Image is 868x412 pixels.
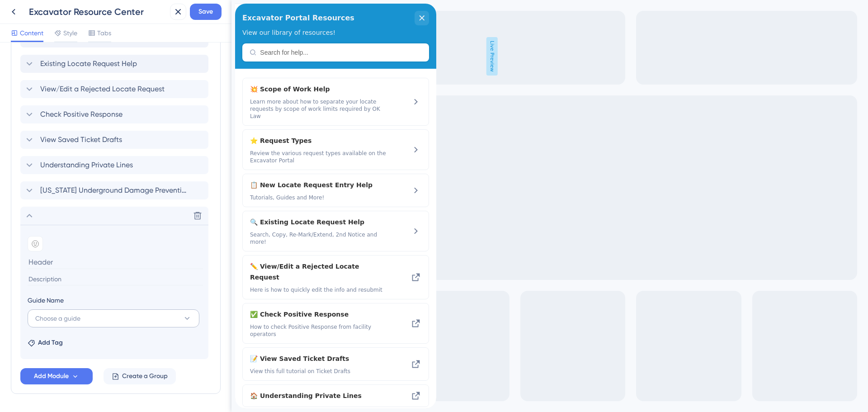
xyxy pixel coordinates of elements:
[15,132,137,142] span: ⭐ Request Types
[20,131,211,149] div: View Saved Ticket Drafts
[104,368,176,384] button: Create a Group
[15,132,152,161] div: Request Types
[40,58,137,69] span: Existing Locate Request Help
[93,5,96,12] div: 3
[15,350,152,371] div: View Saved Ticket Drafts
[15,227,152,242] span: Search, Copy, Re-Mark/Extend, 2nd Notice and more!
[97,28,111,38] span: Tabs
[38,337,63,348] span: Add Tag
[28,309,199,327] button: Choose a guide
[15,80,152,116] div: Scope of Work Help
[15,257,152,290] div: View/Edit a Rejected Locate Request
[15,320,152,334] span: How to check Positive Response from facility operators
[15,80,137,91] span: 💥 Scope of Work Help
[15,213,152,242] div: Existing Locate Request Help
[29,5,166,18] div: Excavator Resource Center
[15,387,152,398] div: Understanding Private Lines
[28,337,63,348] button: Add Tag
[15,176,137,187] span: 📋 New Locate Request Entry Help
[15,213,137,224] span: 🔍 Existing Locate Request Help
[15,257,137,279] span: ✏️ View/Edit a Rejected Locate Request
[28,295,64,306] span: Guide Name
[20,181,211,199] div: [US_STATE] Underground Damage Prevention Act
[20,28,43,38] span: Content
[63,28,77,38] span: Style
[20,80,211,98] div: View/Edit a Rejected Locate Request
[40,134,122,145] span: View Saved Ticket Drafts
[190,4,222,20] button: Save
[15,176,152,198] div: New Locate Request Entry Help
[40,109,123,120] span: Check Positive Response
[15,283,152,290] span: Here is how to quickly edit the info and resubmit
[40,185,189,196] span: [US_STATE] Underground Damage Prevention Act
[255,37,266,76] span: Live Preview
[198,6,213,17] span: Save
[28,255,203,269] input: Header
[35,313,80,324] span: Choose a guide
[28,273,203,285] input: Description
[15,190,152,198] span: Tutorials, Guides and More!
[122,371,168,382] span: Create a Group
[15,364,152,371] span: View this full tutorial on Ticket Drafts
[40,84,165,95] span: View/Edit a Rejected Locate Request
[40,160,133,170] span: Understanding Private Lines
[34,371,69,382] span: Add Module
[25,45,187,52] input: Search for help...
[15,305,137,316] span: ✅ Check Positive Response
[15,146,152,161] span: Review the various request types available on the Excavator Portal
[20,368,93,384] button: Add Module
[16,2,87,13] span: Excavator Resources
[179,7,194,22] div: close resource center
[15,387,152,398] span: 🏠 Understanding Private Lines
[20,156,211,174] div: Understanding Private Lines
[15,350,137,360] span: 📝 View Saved Ticket Drafts
[20,105,211,123] div: Check Positive Response
[7,25,100,33] span: View our library of resources!
[20,55,211,73] div: Existing Locate Request Help
[7,8,119,21] span: Excavator Portal Resources
[15,305,152,334] div: Check Positive Response
[15,95,152,116] span: Learn more about how to separate your locate requests by scope of work limits required by OK Law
